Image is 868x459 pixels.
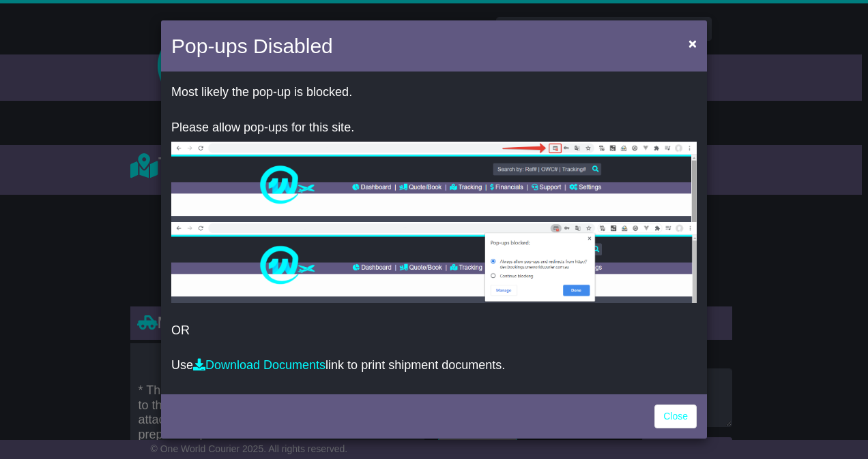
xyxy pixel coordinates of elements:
[682,29,704,57] button: Close
[171,222,697,303] img: allow-popup-2.png
[171,85,697,100] p: Most likely the pop-up is blocked.
[171,142,697,222] img: allow-popup-1.png
[171,31,333,61] h4: Pop-ups Disabled
[171,121,697,136] p: Please allow pop-ups for this site.
[654,405,697,428] a: Close
[171,358,697,373] p: Use link to print shipment documents.
[193,358,325,372] a: Download Documents
[689,35,697,51] span: ×
[161,75,707,391] div: OR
